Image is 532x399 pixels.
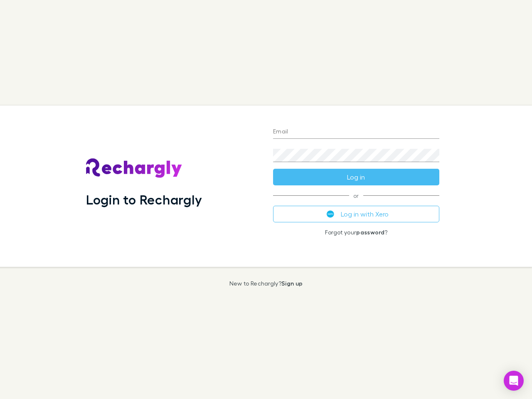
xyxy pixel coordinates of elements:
span: or [273,195,439,196]
p: New to Rechargly? [229,280,303,287]
button: Log in [273,169,439,185]
a: password [356,229,384,236]
button: Log in with Xero [273,206,439,222]
img: Rechargly's Logo [86,158,182,178]
a: Sign up [281,280,303,287]
div: Open Intercom Messenger [504,371,524,391]
img: Xero's logo [327,210,334,218]
h1: Login to Rechargly [86,192,202,207]
p: Forgot your ? [273,229,439,236]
